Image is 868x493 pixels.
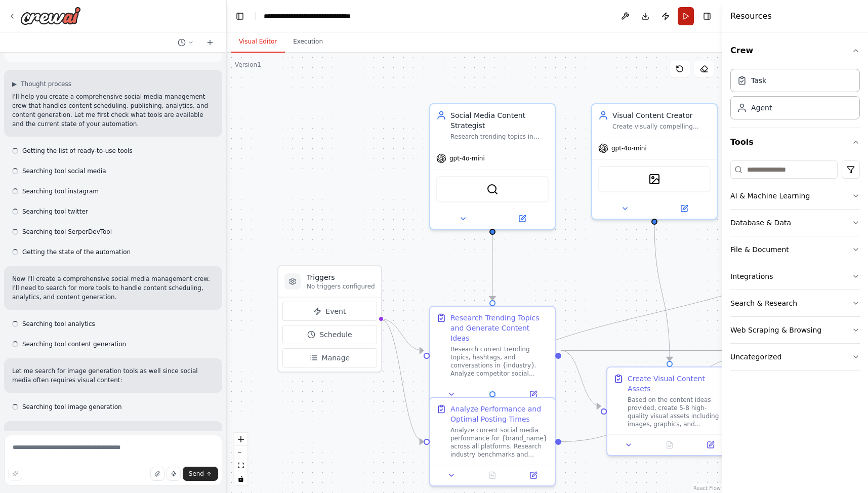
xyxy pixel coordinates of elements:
div: Agent [751,103,772,113]
p: Now I'll create the social media management crew with specialized agents for different aspects of... [12,429,214,447]
button: Visual Editor [231,31,285,53]
div: React Flow controls [234,433,247,485]
button: Open in side panel [516,469,551,481]
div: Research Trending Topics and Generate Content IdeasResearch current trending topics, hashtags, an... [429,306,556,405]
span: Searching tool social media [22,167,106,175]
button: Execution [285,31,331,53]
button: Start a new chat [202,36,218,49]
div: Search & Research [730,298,797,308]
div: Research trending topics in {industry}, analyze competitor content, and generate engaging content... [450,133,549,141]
span: Send [189,470,204,478]
div: Analyze Performance and Optimal Posting TimesAnalyze current social media performance for {brand_... [429,397,556,486]
div: TriggersNo triggers configuredEventScheduleManage [277,265,382,373]
span: Searching tool image generation [22,403,122,411]
div: Based on the content ideas provided, create 5-8 high-quality visual assets including images, grap... [628,396,726,428]
h3: Triggers [307,272,375,282]
div: Social Media Content Strategist [450,110,549,131]
button: zoom out [234,446,247,459]
img: DallETool [648,173,660,185]
g: Edge from 0b4bcb65-d40b-44db-bb99-b6a18657eebd to 24e6387f-ad06-4ac9-9b03-68e4baadd228 [487,235,821,391]
p: No triggers configured [307,282,375,291]
button: Web Scraping & Browsing [730,317,860,343]
g: Edge from 45664615-8c9f-44e1-9d5b-99ec014a6ed1 to ec31de81-e0fa-4990-b3cd-018cf4c9708b [487,235,498,300]
button: Improve this prompt [8,467,22,481]
p: Now I'll create a comprehensive social media management crew. I'll need to search for more tools ... [12,274,214,302]
g: Edge from triggers to ec31de81-e0fa-4990-b3cd-018cf4c9708b [380,314,424,356]
button: toggle interactivity [234,472,247,485]
div: Task [751,75,766,86]
div: Analyze current social media performance for {brand_name} across all platforms. Research industry... [450,426,549,459]
button: Integrations [730,263,860,290]
span: Schedule [319,330,352,340]
span: Event [325,306,346,316]
div: Create visually compelling images and graphics for social media posts based on content ideas and ... [612,122,711,131]
button: Open in side panel [516,388,551,400]
button: File & Document [730,236,860,263]
g: Edge from ec31de81-e0fa-4990-b3cd-018cf4c9708b to a131c7ee-1c9a-470b-9e5c-905ad9f654d7 [561,346,778,356]
div: Analyze Performance and Optimal Posting Times [450,404,549,424]
button: Manage [282,348,377,367]
div: Web Scraping & Browsing [730,325,821,335]
div: Tools [730,156,860,379]
button: Event [282,302,377,321]
div: Create Visual Content Assets [628,374,726,394]
span: Getting the state of the automation [22,248,131,256]
button: AI & Machine Learning [730,183,860,209]
span: Searching tool instagram [22,187,99,195]
button: Send [183,467,218,481]
div: Version 1 [235,61,261,69]
button: No output available [471,388,514,400]
g: Edge from 24e6387f-ad06-4ac9-9b03-68e4baadd228 to a131c7ee-1c9a-470b-9e5c-905ad9f654d7 [561,346,778,447]
div: Database & Data [730,218,791,228]
button: Tools [730,128,860,156]
button: Hide left sidebar [233,9,247,23]
button: fit view [234,459,247,472]
button: Hide right sidebar [700,9,714,23]
div: Research Trending Topics and Generate Content Ideas [450,313,549,343]
div: Research current trending topics, hashtags, and conversations in {industry}. Analyze competitor s... [450,345,549,378]
nav: breadcrumb [264,11,378,21]
span: Getting the list of ready-to-use tools [22,147,133,155]
span: ▶ [12,80,17,88]
span: gpt-4o-mini [449,154,485,162]
span: Searching tool analytics [22,320,95,328]
span: Searching tool content generation [22,340,126,348]
button: Switch to previous chat [174,36,198,49]
img: SerperDevTool [486,183,499,195]
g: Edge from ec31de81-e0fa-4990-b3cd-018cf4c9708b to e2829c9a-f10e-4a7e-9506-f11638bd0e27 [561,346,601,412]
button: Search & Research [730,290,860,316]
button: Schedule [282,325,377,344]
button: No output available [471,469,514,481]
button: Crew [730,36,860,65]
div: Social Media Content StrategistResearch trending topics in {industry}, analyze competitor content... [429,103,556,230]
button: ▶Thought process [12,80,71,88]
div: Create Visual Content AssetsBased on the content ideas provided, create 5-8 high-quality visual a... [606,366,733,456]
h4: Resources [730,10,772,22]
img: Logo [20,7,81,25]
div: File & Document [730,244,789,255]
button: Database & Data [730,210,860,236]
span: Searching tool SerperDevTool [22,228,112,236]
div: AI & Machine Learning [730,191,810,201]
span: Searching tool twitter [22,208,88,216]
button: Click to speak your automation idea [167,467,181,481]
button: Open in side panel [655,202,713,215]
p: I'll help you create a comprehensive social media management crew that handles content scheduling... [12,92,214,129]
button: No output available [648,439,691,451]
span: Thought process [21,80,71,88]
span: gpt-4o-mini [611,144,647,152]
button: Upload files [150,467,164,481]
div: Visual Content CreatorCreate visually compelling images and graphics for social media posts based... [591,103,718,220]
span: Manage [322,353,350,363]
div: Visual Content Creator [612,110,711,120]
div: Crew [730,65,860,128]
div: Integrations [730,271,773,281]
button: Open in side panel [493,213,551,225]
button: Open in side panel [693,439,728,451]
button: Uncategorized [730,344,860,370]
g: Edge from triggers to 24e6387f-ad06-4ac9-9b03-68e4baadd228 [380,314,424,447]
div: Uncategorized [730,352,781,362]
a: React Flow attribution [693,485,721,491]
p: Let me search for image generation tools as well since social media often requires visual content: [12,366,214,385]
g: Edge from a4dd0d9a-e7be-4afa-9089-4f268a4809d5 to e2829c9a-f10e-4a7e-9506-f11638bd0e27 [649,225,675,361]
